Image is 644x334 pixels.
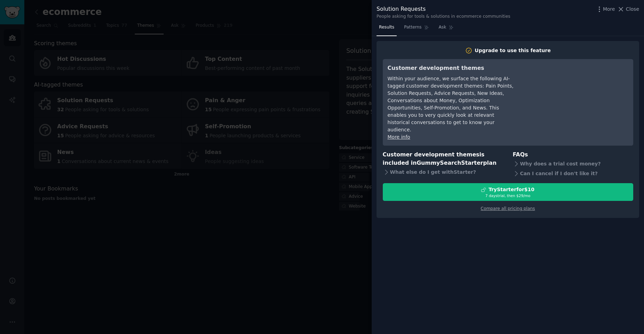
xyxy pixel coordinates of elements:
div: Why does a trial cost money? [513,159,633,169]
span: Ask [439,24,446,31]
h3: Customer development themes is included in plan [383,150,503,168]
span: Results [379,24,394,31]
h3: FAQs [513,150,633,159]
span: Close [626,6,639,13]
span: Patterns [404,24,421,31]
a: More info [388,134,410,140]
button: More [596,6,615,13]
div: People asking for tools & solutions in ecommerce communities [377,14,510,20]
span: GummySearch Starter [416,160,483,166]
div: Can I cancel if I don't like it? [513,169,633,178]
a: Results [377,22,397,36]
span: More [603,6,615,13]
div: Try Starter for $10 [488,186,534,193]
div: What else do I get with Starter ? [383,168,503,177]
iframe: YouTube video player [524,64,628,116]
div: Upgrade to use this feature [475,47,551,54]
div: 7 days trial, then $ 29 /mo [383,193,633,198]
a: Ask [436,22,456,36]
h3: Customer development themes [388,64,514,73]
a: Compare all pricing plans [481,206,535,211]
div: Solution Requests [377,5,510,14]
button: Close [617,6,639,13]
a: Patterns [402,22,431,36]
button: TryStarterfor$107 daystrial, then $29/mo [383,183,633,201]
div: Within your audience, we surface the following AI-tagged customer development themes: Pain Points... [388,75,514,133]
